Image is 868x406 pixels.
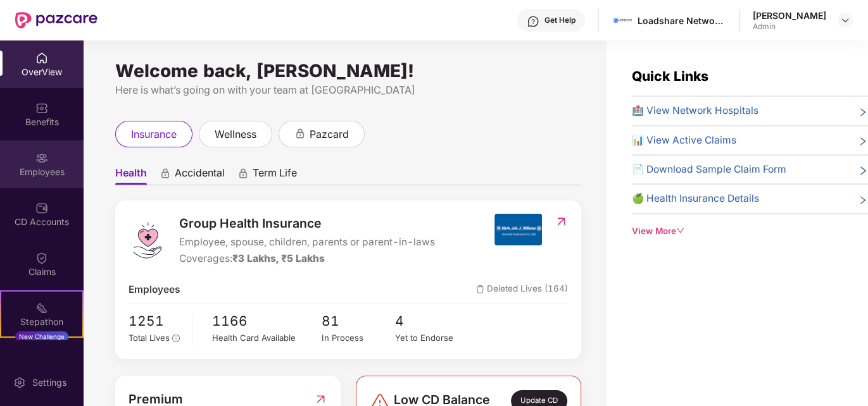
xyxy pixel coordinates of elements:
[129,221,167,259] img: logo
[840,15,850,25] img: svg+xml;base64,PHN2ZyBpZD0iRHJvcGRvd24tMzJ4MzIiIHhtbG5zPSJodHRwOi8vd3d3LnczLm9yZy8yMDAwL3N2ZyIgd2...
[232,252,325,264] span: ₹3 Lakhs, ₹5 Lakhs
[129,311,184,331] span: 1251
[294,128,306,139] div: animation
[544,15,576,25] div: Get Help
[632,68,708,84] span: Quick Links
[212,311,322,331] span: 1166
[753,9,826,22] div: [PERSON_NAME]
[753,22,826,32] div: Admin
[555,215,568,228] img: RedirectIcon
[858,106,868,118] span: right
[15,12,97,28] img: New Pazcare Logo
[179,251,435,266] div: Coverages:
[494,214,542,245] img: insurerIcon
[215,126,256,142] span: wellness
[632,225,868,238] div: View More
[632,191,759,206] span: 🍏 Health Insurance Details
[35,102,48,114] img: svg+xml;base64,PHN2ZyBpZD0iQmVuZWZpdHMiIHhtbG5zPSJodHRwOi8vd3d3LnczLm9yZy8yMDAwL3N2ZyIgd2lkdGg9Ij...
[115,66,581,76] div: Welcome back, [PERSON_NAME]!
[632,162,786,177] span: 📄 Download Sample Claim Form
[858,135,868,148] span: right
[1,316,82,328] div: Stepathon
[115,166,147,185] span: Health
[28,376,70,389] div: Settings
[15,331,68,341] div: New Challenge
[613,11,632,30] img: 1629197545249.jpeg
[476,285,484,293] img: deleteIcon
[35,252,48,264] img: svg+xml;base64,PHN2ZyBpZD0iQ2xhaW0iIHhtbG5zPSJodHRwOi8vd3d3LnczLm9yZy8yMDAwL3N2ZyIgd2lkdGg9IjIwIi...
[632,133,736,148] span: 📊 View Active Claims
[527,15,539,28] img: svg+xml;base64,PHN2ZyBpZD0iSGVscC0zMngzMiIgeG1sbnM9Imh0dHA6Ly93d3cudzMub3JnLzIwMDAvc3ZnIiB3aWR0aD...
[638,15,726,27] div: Loadshare Networks Pvt Ltd
[131,126,177,142] span: insurance
[179,235,435,250] span: Employee, spouse, children, parents or parent-in-laws
[632,103,758,118] span: 🏥 View Network Hospitals
[35,52,48,65] img: svg+xml;base64,PHN2ZyBpZD0iSG9tZSIgeG1sbnM9Imh0dHA6Ly93d3cudzMub3JnLzIwMDAvc3ZnIiB3aWR0aD0iMjAiIG...
[858,194,868,206] span: right
[35,152,48,164] img: svg+xml;base64,PHN2ZyBpZD0iRW1wbG95ZWVzIiB4bWxucz0iaHR0cDovL3d3dy53My5vcmcvMjAwMC9zdmciIHdpZHRoPS...
[160,168,171,179] div: animation
[322,331,395,345] div: In Process
[395,331,469,345] div: Yet to Endorse
[237,168,249,179] div: animation
[395,311,469,331] span: 4
[858,164,868,177] span: right
[476,282,568,297] span: Deleted Lives (164)
[13,376,26,389] img: svg+xml;base64,PHN2ZyBpZD0iU2V0dGluZy0yMHgyMCIgeG1sbnM9Imh0dHA6Ly93d3cudzMub3JnLzIwMDAvc3ZnIiB3aW...
[322,311,395,331] span: 81
[172,335,180,342] span: info-circle
[129,333,170,343] span: Total Lives
[676,226,685,235] span: down
[310,126,349,142] span: pazcard
[253,166,297,185] span: Term Life
[115,82,581,98] div: Here is what’s going on with your team at [GEOGRAPHIC_DATA]
[35,302,48,314] img: svg+xml;base64,PHN2ZyB4bWxucz0iaHR0cDovL3d3dy53My5vcmcvMjAwMC9zdmciIHdpZHRoPSIyMSIgaGVpZ2h0PSIyMC...
[212,331,322,345] div: Health Card Available
[35,202,48,214] img: svg+xml;base64,PHN2ZyBpZD0iQ0RfQWNjb3VudHMiIGRhdGEtbmFtZT0iQ0QgQWNjb3VudHMiIHhtbG5zPSJodHRwOi8vd3...
[175,166,225,185] span: Accidental
[179,214,435,233] span: Group Health Insurance
[129,282,180,297] span: Employees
